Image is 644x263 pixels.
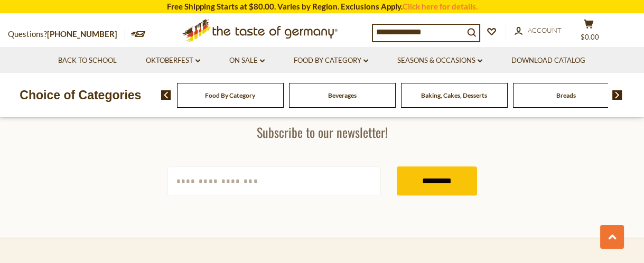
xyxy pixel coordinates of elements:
[581,33,599,41] span: $0.00
[556,91,576,99] a: Breads
[205,91,255,99] a: Food By Category
[421,91,487,99] a: Baking, Cakes, Desserts
[573,19,604,45] button: $0.00
[58,55,117,67] a: Back to School
[397,55,482,67] a: Seasons & Occasions
[167,124,477,140] h3: Subscribe to our newsletter!
[511,55,585,67] a: Download Catalog
[229,55,265,67] a: On Sale
[515,25,562,36] a: Account
[161,90,171,100] img: previous arrow
[8,27,125,41] p: Questions?
[528,26,562,34] span: Account
[146,55,200,67] a: Oktoberfest
[328,91,357,99] a: Beverages
[47,29,117,39] a: [PHONE_NUMBER]
[294,55,368,67] a: Food By Category
[612,90,622,100] img: next arrow
[403,2,478,11] a: Click here for details.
